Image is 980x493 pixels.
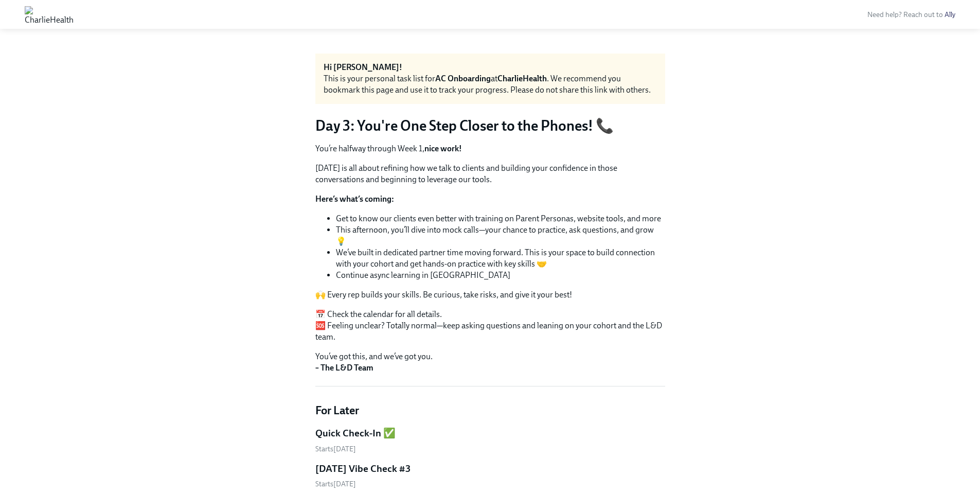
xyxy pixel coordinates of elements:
[315,427,396,440] h5: Quick Check-In ✅
[336,247,665,270] li: We’ve built in dedicated partner time moving forward. This is your space to build connection with...
[25,6,74,23] img: CharlieHealth
[315,403,665,418] h4: For Later
[315,163,665,185] p: [DATE] is all about refining how we talk to clients and building your confidence in those convers...
[336,213,665,224] li: Get to know our clients even better with training on Parent Personas, website tools, and more
[315,427,665,454] a: Quick Check-In ✅Starts[DATE]
[315,462,411,476] h5: [DATE] Vibe Check #3
[315,116,665,135] h3: Day 3: You're One Step Closer to the Phones! 📞
[315,445,356,453] span: Thursday, August 28th 2025, 2:00 pm
[424,144,462,153] strong: nice work!
[435,74,491,83] strong: AC Onboarding
[315,363,373,373] strong: – The L&D Team
[315,351,665,374] p: You’ve got this, and we’ve got you.
[315,143,665,154] p: You’re halfway through Week 1,
[945,10,955,19] a: Ally
[324,62,402,72] strong: Hi [PERSON_NAME]!
[497,74,547,83] strong: CharlieHealth
[315,194,394,204] strong: Here’s what’s coming:
[336,224,665,247] li: This afternoon, you’ll dive into mock calls—your chance to practice, ask questions, and grow 💡
[867,10,955,19] span: Need help? Reach out to
[315,289,665,301] p: 🙌 Every rep builds your skills. Be curious, take risks, and give it your best!
[315,309,665,343] p: 📅 Check the calendar for all details. 🆘 Feeling unclear? Totally normal—keep asking questions and...
[315,462,665,489] a: [DATE] Vibe Check #3Starts[DATE]
[324,73,657,96] div: This is your personal task list for at . We recommend you bookmark this page and use it to track ...
[315,480,356,488] span: Tuesday, September 2nd 2025, 2:00 pm
[336,270,665,281] li: Continue async learning in [GEOGRAPHIC_DATA]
